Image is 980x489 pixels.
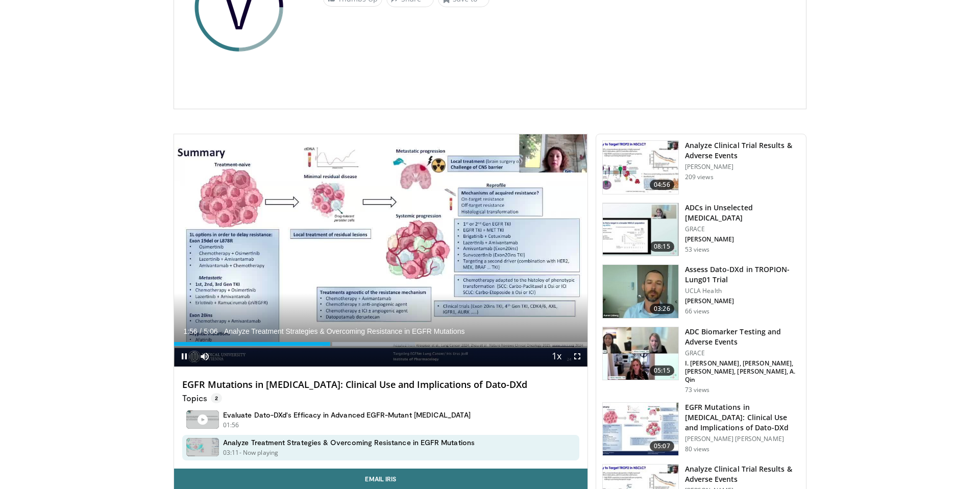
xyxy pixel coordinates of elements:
a: Email Iris [174,469,587,489]
p: [PERSON_NAME] [PERSON_NAME] [685,435,800,443]
p: 80 views [685,445,710,453]
span: 05:15 [650,365,674,376]
button: Playback Rate [547,346,567,366]
button: Pause [174,346,194,366]
span: 2 [211,393,222,403]
a: 05:07 EGFR Mutations in [MEDICAL_DATA]: Clinical Use and Implications of Dato-DXd [PERSON_NAME] [... [602,402,800,456]
p: [PERSON_NAME] [685,297,800,305]
button: Mute [194,346,215,366]
a: 03:26 Assess Dato-DXd in TROPION-Lung01 Trial UCLA Health [PERSON_NAME] 66 views [602,264,800,319]
p: 01:56 [223,421,239,430]
p: 66 views [685,307,710,315]
a: 04:56 Analyze Clinical Trial Results & Adverse Events [PERSON_NAME] 209 views [602,140,800,194]
span: 03:26 [650,304,674,314]
p: GRACE [685,349,800,357]
a: 05:15 ADC Biomarker Testing and Adverse Events GRACE I. [PERSON_NAME], [PERSON_NAME], [PERSON_NAM... [602,327,800,394]
p: - Now playing [239,448,279,457]
h3: Assess Dato-DXd in TROPION-Lung01 Trial [685,264,800,285]
p: 53 views [685,246,710,254]
span: 05:07 [650,441,674,451]
span: 08:15 [650,241,674,252]
p: GRACE [685,225,800,233]
h4: EGFR Mutations in [MEDICAL_DATA]: Clinical Use and Implications of Dato-DXd [182,379,579,390]
h3: EGFR Mutations in [MEDICAL_DATA]: Clinical Use and Implications of Dato-DXd [685,402,800,433]
span: 1:56 [183,327,197,335]
h3: ADC Biomarker Testing and Adverse Events [685,327,800,347]
img: f31d8b39-6d24-4c43-854d-65f35140d48f.150x105_q85_crop-smart_upscale.jpg [603,203,678,256]
h3: Analyze Clinical Trial Results & Adverse Events [685,140,800,161]
img: 5bff42c6-968a-443d-9e0c-8b7ebfdf0544.150x105_q85_crop-smart_upscale.jpg [603,141,678,194]
h4: Evaluate Dato-DXd's Efficacy in Advanced EGFR-Mutant [MEDICAL_DATA] [223,410,471,420]
video-js: Video Player [174,134,587,367]
img: 3bf3f1db-7869-4d05-a2f6-3bb9c9aea8d1.150x105_q85_crop-smart_upscale.jpg [603,265,678,318]
p: [PERSON_NAME] [685,235,800,243]
h3: Analyze Clinical Trial Results & Adverse Events [685,464,800,484]
button: Fullscreen [567,346,587,366]
p: I. [PERSON_NAME], [PERSON_NAME], [PERSON_NAME], [PERSON_NAME], A. Qin [685,359,800,384]
a: 08:15 ADCs in Unselected [MEDICAL_DATA] GRACE [PERSON_NAME] 53 views [602,203,800,257]
div: Progress Bar [174,342,587,346]
span: 5:06 [204,327,217,335]
p: Topics [182,393,222,403]
h3: ADCs in Unselected [MEDICAL_DATA] [685,203,800,223]
h4: Analyze Treatment Strategies & Overcoming Resistance in EGFR Mutations [223,438,475,447]
p: 03:11 [223,448,239,457]
p: UCLA Health [685,287,800,295]
img: 3cf728bb-be4e-42aa-83e1-cbd52e429117.150x105_q85_crop-smart_upscale.jpg [603,327,678,380]
span: Analyze Treatment Strategies & Overcoming Resistance in EGFR Mutations [224,327,465,336]
p: [PERSON_NAME] [685,163,800,171]
p: 73 views [685,386,710,394]
img: bbe4b304-f65a-4e0c-84cf-96cb1ddf056b.150x105_q85_crop-smart_upscale.jpg [603,403,678,456]
span: 04:56 [650,180,674,190]
p: 209 views [685,173,714,181]
span: / [200,327,202,335]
